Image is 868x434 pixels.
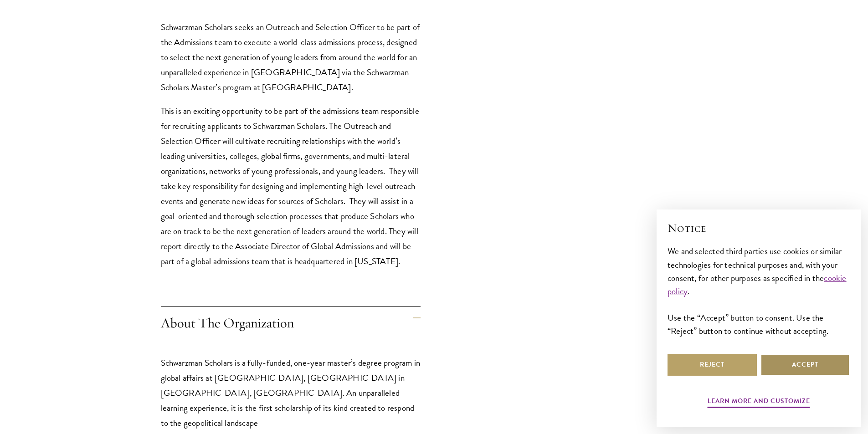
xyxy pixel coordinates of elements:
h4: About The Organization [161,307,421,342]
h2: Notice [668,220,850,236]
button: Accept [760,354,850,376]
p: This is an exciting opportunity to be part of the admissions team responsible for recruiting appl... [161,103,421,269]
p: Schwarzman Scholars seeks an Outreach and Selection Officer to be part of the Admissions team to ... [161,20,421,95]
button: Reject [668,354,757,376]
button: Learn more and customize [708,395,810,409]
div: We and selected third parties use cookies or similar technologies for technical purposes and, wit... [668,245,850,337]
a: cookie policy [668,271,847,298]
